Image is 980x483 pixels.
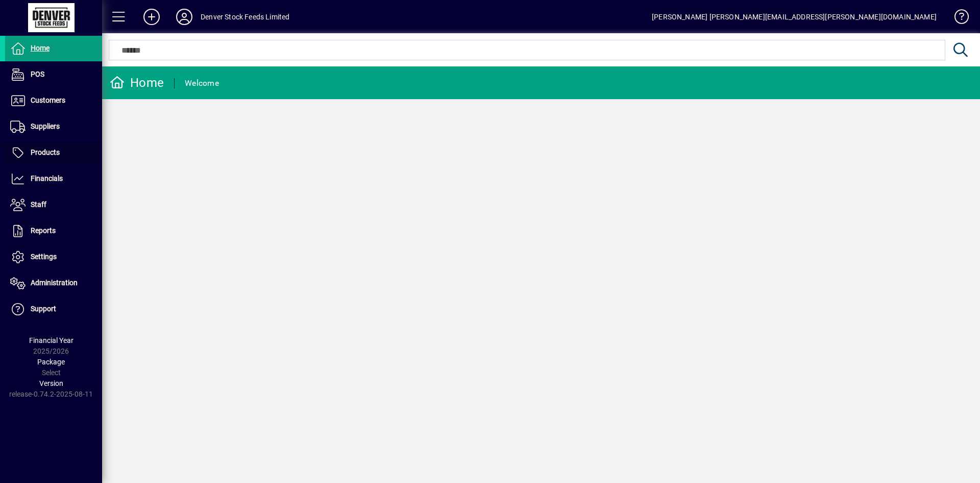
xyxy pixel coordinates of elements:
[31,96,65,104] span: Customers
[947,2,967,35] a: Knowledge Base
[29,336,73,344] span: Financial Year
[31,226,56,235] span: Reports
[5,270,102,296] a: Administration
[5,244,102,270] a: Settings
[5,88,102,113] a: Customers
[5,218,102,244] a: Reports
[135,8,168,26] button: Add
[5,62,102,87] a: POS
[31,174,63,182] span: Financials
[31,44,50,52] span: Home
[31,122,60,130] span: Suppliers
[201,9,290,25] div: Denver Stock Feeds Limited
[31,279,78,287] span: Administration
[31,252,57,261] span: Settings
[5,166,102,192] a: Financials
[652,9,937,25] div: [PERSON_NAME] [PERSON_NAME][EMAIL_ADDRESS][PERSON_NAME][DOMAIN_NAME]
[31,70,44,78] span: POS
[37,358,65,366] span: Package
[39,379,63,387] span: Version
[31,305,56,313] span: Support
[5,192,102,218] a: Staff
[5,296,102,322] a: Support
[31,200,46,209] span: Staff
[168,8,201,26] button: Profile
[185,75,219,91] div: Welcome
[5,140,102,166] a: Products
[31,148,60,156] span: Products
[5,114,102,140] a: Suppliers
[110,75,164,91] div: Home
